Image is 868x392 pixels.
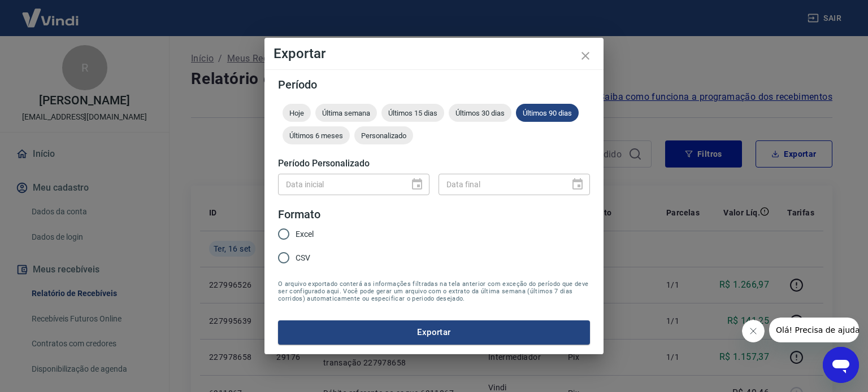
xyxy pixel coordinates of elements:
[516,104,579,122] div: Últimos 90 dias
[742,320,765,342] iframe: Fechar mensagem
[7,8,95,17] span: Olá! Precisa de ajuda?
[283,126,350,144] div: Últimos 6 meses
[278,320,590,344] button: Exportar
[381,109,444,117] span: Últimos 15 dias
[449,109,511,117] span: Últimos 30 dias
[769,318,859,342] iframe: Mensagem da empresa
[278,79,590,90] h5: Período
[823,347,859,383] iframe: Botão para abrir a janela de mensagens
[296,252,310,264] span: CSV
[572,42,599,69] button: close
[296,228,314,240] span: Excel
[283,109,311,117] span: Hoje
[516,109,579,117] span: Últimos 90 dias
[278,158,590,169] h5: Período Personalizado
[283,131,350,140] span: Últimos 6 meses
[381,104,444,122] div: Últimos 15 dias
[354,131,413,140] span: Personalizado
[439,174,562,195] input: DD/MM/YYYY
[278,206,320,223] legend: Formato
[274,47,594,60] h4: Exportar
[354,126,413,144] div: Personalizado
[315,109,377,117] span: Última semana
[278,280,590,302] span: O arquivo exportado conterá as informações filtradas na tela anterior com exceção do período que ...
[449,104,511,122] div: Últimos 30 dias
[278,174,401,195] input: DD/MM/YYYY
[283,104,311,122] div: Hoje
[315,104,377,122] div: Última semana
